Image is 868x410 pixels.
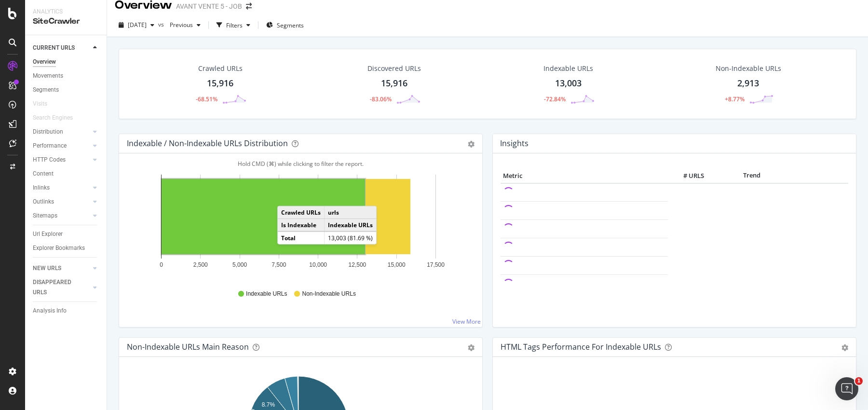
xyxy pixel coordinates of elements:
span: Previous [166,21,193,29]
div: Analysis Info [33,306,67,316]
div: gear [468,141,475,148]
span: Indexable URLs [246,290,287,298]
th: # URLS [668,169,706,183]
div: NEW URLS [33,263,61,273]
th: Metric [501,169,668,183]
div: Outlinks [33,197,54,207]
a: View More [452,317,481,326]
td: Total [278,232,325,244]
div: Movements [33,71,63,81]
td: Crawled URLs [278,206,325,219]
td: Is Indexable [278,219,325,232]
iframe: Intercom live chat [835,377,858,400]
span: Segments [277,21,304,29]
td: 13,003 (81.69 %) [325,232,377,244]
div: arrow-right-arrow-left [246,3,252,10]
div: Indexable / Non-Indexable URLs Distribution [127,138,288,148]
div: 13,003 [555,77,582,90]
div: Segments [33,85,59,95]
div: gear [468,344,475,351]
div: Inlinks [33,183,50,193]
div: Non-Indexable URLs Main Reason [127,342,249,352]
button: Segments [262,17,308,33]
div: +8.77% [725,95,745,103]
button: [DATE] [115,17,158,33]
div: Discovered URLs [367,64,421,73]
div: SiteCrawler [33,16,99,27]
div: 15,916 [381,77,407,90]
a: Overview [33,57,100,67]
a: Outlinks [33,197,90,207]
div: 15,916 [207,77,233,90]
div: AVANT VENTE 5 - JOB [176,1,242,11]
span: 2025 Sep. 26th [128,21,147,29]
a: Analysis Info [33,306,100,316]
div: Url Explorer [33,229,63,239]
div: Explorer Bookmarks [33,243,85,253]
a: Visits [33,99,57,109]
div: Performance [33,141,67,151]
a: Movements [33,71,100,81]
a: Sitemaps [33,211,90,221]
text: 17,500 [427,261,445,268]
span: 1 [855,377,863,385]
span: vs [158,20,166,28]
text: 15,000 [388,261,406,268]
button: Filters [213,17,254,33]
div: -72.84% [544,95,566,103]
h4: Insights [500,137,529,150]
a: Performance [33,141,90,151]
a: Explorer Bookmarks [33,243,100,253]
div: HTML Tags Performance for Indexable URLs [501,342,661,352]
text: 0 [160,261,163,268]
div: DISAPPEARED URLS [33,277,81,298]
div: -68.51% [196,95,217,103]
svg: A chart. [127,169,470,281]
a: Content [33,169,100,179]
div: Distribution [33,127,63,137]
div: Search Engines [33,113,73,123]
text: 12,500 [349,261,366,268]
div: gear [841,344,848,351]
a: Search Engines [33,113,82,123]
div: Crawled URLs [198,64,243,73]
a: Inlinks [33,183,90,193]
text: 8.7% [262,401,275,408]
th: Trend [706,169,798,183]
div: HTTP Codes [33,155,66,165]
a: Distribution [33,127,90,137]
div: Indexable URLs [543,64,593,73]
div: Analytics [33,8,99,16]
div: Sitemaps [33,211,57,221]
div: Content [33,169,54,179]
a: NEW URLS [33,263,90,273]
span: Non-Indexable URLs [302,290,355,298]
td: urls [325,206,377,219]
text: 2,500 [193,261,208,268]
text: 5,000 [232,261,247,268]
text: 10,000 [309,261,327,268]
div: Visits [33,99,47,109]
td: Indexable URLs [325,219,377,232]
div: Non-Indexable URLs [716,64,781,73]
a: Segments [33,85,100,95]
a: DISAPPEARED URLS [33,277,90,298]
a: CURRENT URLS [33,43,90,53]
div: Overview [33,57,56,67]
div: -83.06% [370,95,392,103]
text: 7,500 [271,261,286,268]
a: HTTP Codes [33,155,90,165]
div: Filters [226,21,243,29]
button: Previous [166,17,204,33]
a: Url Explorer [33,229,100,239]
div: 2,913 [737,77,759,90]
div: CURRENT URLS [33,43,75,53]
